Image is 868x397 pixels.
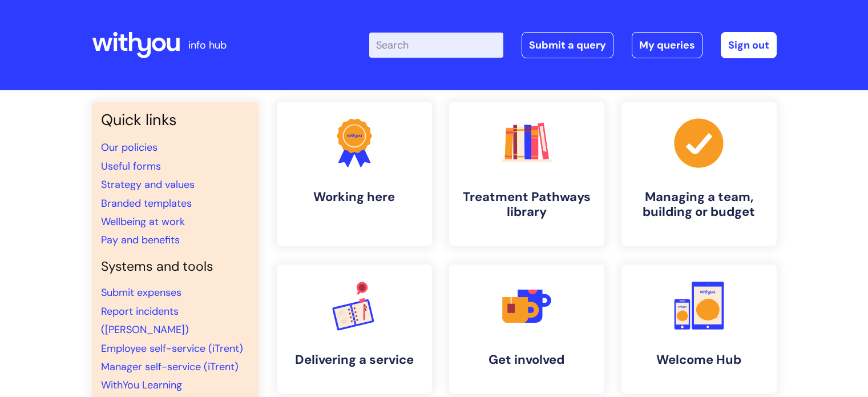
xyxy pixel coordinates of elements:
a: Branded templates [101,197,192,210]
h4: Get involved [458,352,595,367]
a: Report incidents ([PERSON_NAME]) [101,304,189,336]
h4: Welcome Hub [631,352,768,367]
a: Managing a team, building or budget [621,102,777,246]
input: Search [369,33,503,58]
a: Submit a query [522,32,613,58]
h4: Managing a team, building or budget [631,190,768,220]
a: Pay and benefits [101,233,180,247]
a: My queries [632,32,703,58]
a: Strategy and values [101,178,195,191]
a: Employee self-service (iTrent) [101,342,243,355]
a: Useful forms [101,159,161,173]
div: | - [369,32,777,58]
p: info hub [188,36,227,54]
h4: Systems and tools [101,259,249,275]
h4: Treatment Pathways library [458,190,595,220]
h4: Delivering a service [286,352,423,367]
a: Welcome Hub [621,264,777,394]
a: Sign out [721,32,777,58]
a: Manager self-service (iTrent) [101,360,239,374]
a: Wellbeing at work [101,215,185,228]
a: WithYou Learning [101,378,182,392]
a: Working here [277,102,432,246]
a: Treatment Pathways library [449,102,604,246]
a: Delivering a service [277,264,432,394]
h3: Quick links [101,111,249,129]
a: Submit expenses [101,286,181,299]
a: Our policies [101,141,158,154]
h4: Working here [286,190,423,204]
a: Get involved [449,264,604,394]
